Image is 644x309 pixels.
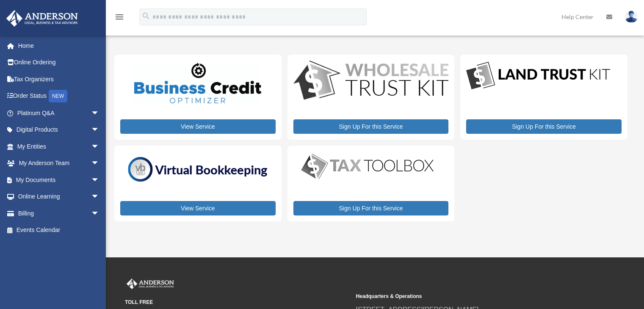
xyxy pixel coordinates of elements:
[293,61,449,102] img: WS-Trust-Kit-lgo-1.jpg
[91,155,108,172] span: arrow_drop_down
[114,12,124,22] i: menu
[6,88,112,105] a: Order StatusNEW
[293,201,449,215] a: Sign Up For this Service
[6,205,112,222] a: Billingarrow_drop_down
[91,188,108,206] span: arrow_drop_down
[356,292,580,301] small: Headquarters & Operations
[293,119,449,134] a: Sign Up For this Service
[91,105,108,122] span: arrow_drop_down
[91,121,108,139] span: arrow_drop_down
[4,10,80,27] img: Anderson Advisors Platinum Portal
[293,152,442,181] img: taxtoolbox_new-1.webp
[141,11,151,21] i: search
[91,205,108,222] span: arrow_drop_down
[625,11,638,23] img: User Pic
[120,119,276,134] a: View Service
[6,121,108,138] a: Digital Productsarrow_drop_down
[125,298,350,307] small: TOLL FREE
[125,279,176,290] img: Anderson Advisors Platinum Portal
[6,54,112,71] a: Online Ordering
[114,15,124,22] a: menu
[6,171,112,188] a: My Documentsarrow_drop_down
[6,37,112,54] a: Home
[6,188,112,205] a: Online Learningarrow_drop_down
[6,155,112,172] a: My Anderson Teamarrow_drop_down
[6,138,112,155] a: My Entitiesarrow_drop_down
[49,90,67,102] div: NEW
[120,201,276,215] a: View Service
[6,71,112,88] a: Tax Organizers
[466,61,610,91] img: LandTrust_lgo-1.jpg
[6,222,112,239] a: Events Calendar
[466,119,622,134] a: Sign Up For this Service
[6,105,112,121] a: Platinum Q&Aarrow_drop_down
[91,171,108,189] span: arrow_drop_down
[91,138,108,155] span: arrow_drop_down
